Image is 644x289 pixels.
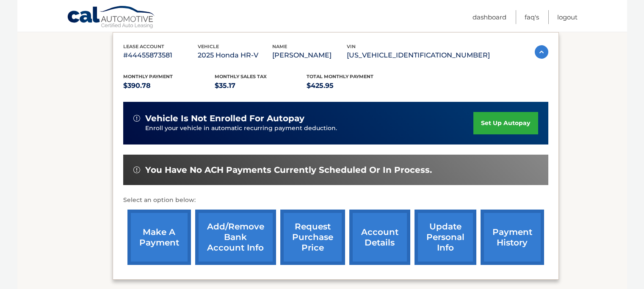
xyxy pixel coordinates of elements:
[272,44,287,49] span: name
[307,80,398,92] p: $425.95
[133,166,140,173] img: alert-white.svg
[347,44,356,49] span: vin
[473,112,538,134] a: set up autopay
[123,195,548,205] p: Select an option below:
[133,115,140,122] img: alert-white.svg
[198,44,219,49] span: vehicle
[473,10,506,24] a: Dashboard
[481,210,544,265] a: payment history
[215,80,307,92] p: $35.17
[195,210,276,265] a: Add/Remove bank account info
[127,210,191,265] a: make a payment
[272,49,347,61] p: [PERSON_NAME]
[67,5,156,30] a: Cal Automotive
[347,49,490,61] p: [US_VEHICLE_IDENTIFICATION_NUMBER]
[215,74,267,79] span: Monthly sales Tax
[349,210,410,265] a: account details
[123,74,173,79] span: Monthly Payment
[525,10,539,24] a: FAQ's
[145,113,304,124] span: vehicle is not enrolled for autopay
[535,45,548,59] img: accordion-active.svg
[557,10,578,24] a: Logout
[415,210,476,265] a: update personal info
[145,124,474,133] p: Enroll your vehicle in automatic recurring payment deduction.
[307,74,373,79] span: Total Monthly Payment
[145,165,432,175] span: You have no ACH payments currently scheduled or in process.
[123,49,198,61] p: #44455873581
[198,49,272,61] p: 2025 Honda HR-V
[123,44,164,49] span: lease account
[280,210,345,265] a: request purchase price
[123,80,215,92] p: $390.78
